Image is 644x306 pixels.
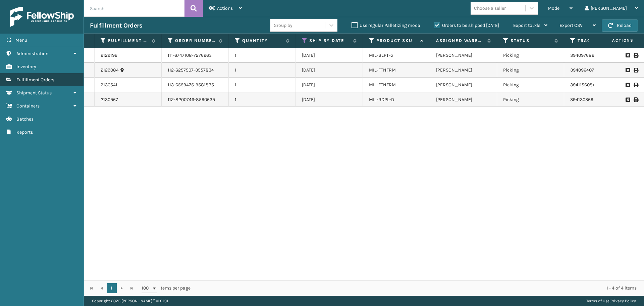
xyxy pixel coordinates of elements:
[16,90,52,96] span: Shipment Status
[142,283,191,293] span: items per page
[92,296,168,306] p: Copyright 2023 [PERSON_NAME]™ v 1.0.191
[626,68,630,73] i: Request to Be Cancelled
[10,7,74,27] img: logo
[108,38,149,44] label: Fulfillment Order Id
[296,48,363,63] td: [DATE]
[559,23,583,28] span: Export CSV
[548,5,559,11] span: Mode
[101,82,117,88] a: 2130541
[162,78,229,92] td: 113-6599475-9581835
[586,299,609,303] a: Terms of Use
[16,103,40,109] span: Containers
[229,48,296,63] td: 1
[430,78,497,92] td: [PERSON_NAME]
[16,64,36,70] span: Inventory
[101,52,117,59] a: 2129192
[229,78,296,92] td: 1
[634,68,638,73] i: Print Label
[16,116,34,122] span: Batches
[352,23,420,28] label: Use regular Palletizing mode
[162,92,229,107] td: 112-8200746-8590639
[570,97,602,102] a: 394130369568
[511,38,551,44] label: Status
[90,21,142,30] h3: Fulfillment Orders
[634,83,638,87] i: Print Label
[16,51,48,56] span: Administration
[626,97,630,102] i: Request to Be Cancelled
[296,78,363,92] td: [DATE]
[274,22,292,29] div: Group by
[634,97,638,102] i: Print Label
[578,38,618,44] label: Tracking Number
[497,78,564,92] td: Picking
[474,5,506,12] div: Choose a seller
[229,63,296,78] td: 1
[570,67,602,73] a: 394096407200
[434,23,499,28] label: Orders to be shipped [DATE]
[376,38,417,44] label: Product SKU
[497,92,564,107] td: Picking
[513,23,540,28] span: Export to .xls
[430,48,497,63] td: [PERSON_NAME]
[369,67,396,73] a: MIL-FTNFRM
[101,96,118,103] a: 2130967
[591,35,638,46] span: Actions
[436,38,484,44] label: Assigned Warehouse
[142,285,152,292] span: 100
[369,52,393,58] a: MIL-BLPT-G
[175,38,216,44] label: Order Number
[229,92,296,107] td: 1
[610,299,636,303] a: Privacy Policy
[369,97,394,102] a: MIL-RDPL-D
[369,82,396,88] a: MIL-FTNFRM
[217,5,233,11] span: Actions
[586,296,636,306] div: |
[602,19,638,32] button: Reload
[242,38,283,44] label: Quantity
[296,92,363,107] td: [DATE]
[296,63,363,78] td: [DATE]
[430,63,497,78] td: [PERSON_NAME]
[309,38,350,44] label: Ship By Date
[626,83,630,87] i: Request to Be Cancelled
[101,67,119,74] a: 2129084
[570,52,602,58] a: 394097682560
[200,285,637,292] div: 1 - 4 of 4 items
[162,48,229,63] td: 111-6747108-7276263
[626,53,630,58] i: Request to Be Cancelled
[497,63,564,78] td: Picking
[430,92,497,107] td: [PERSON_NAME]
[497,48,564,63] td: Picking
[634,53,638,58] i: Print Label
[570,82,601,88] a: 394115608483
[107,283,117,293] a: 1
[16,129,33,135] span: Reports
[15,37,27,43] span: Menu
[162,63,229,78] td: 112-6257507-3557834
[16,77,54,83] span: Fulfillment Orders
